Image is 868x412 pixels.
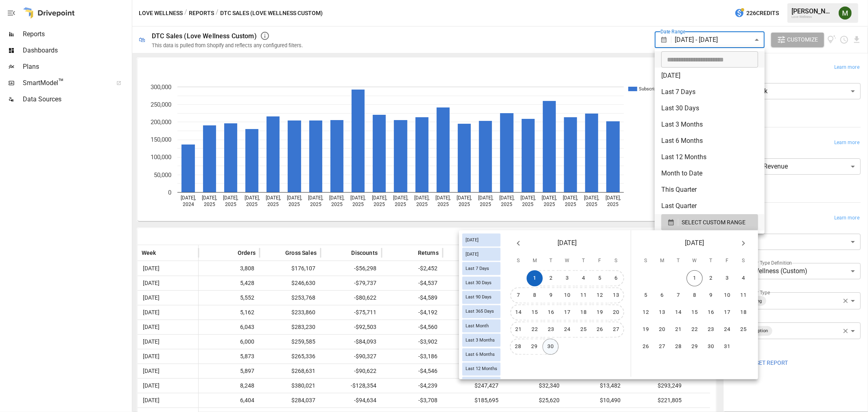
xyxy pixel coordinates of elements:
[462,248,501,261] div: [DATE]
[593,253,607,270] span: Friday
[575,287,592,304] button: 11
[655,165,765,182] li: Month to Date
[719,287,735,304] button: 10
[608,305,624,321] button: 20
[462,323,492,329] span: Last Month
[654,305,670,321] button: 13
[720,253,735,270] span: Friday
[462,362,501,375] div: Last 12 Months
[462,237,482,243] span: [DATE]
[462,305,501,318] div: Last 365 Days
[719,270,735,287] button: 3
[527,287,543,304] button: 8
[719,305,735,321] button: 17
[462,320,501,333] div: Last Month
[559,287,575,304] button: 10
[510,235,527,252] button: Previous month
[638,287,654,304] button: 5
[462,295,495,300] span: Last 90 Days
[462,276,501,289] div: Last 30 Days
[735,287,752,304] button: 11
[655,116,765,133] li: Last 3 Months
[462,309,497,314] span: Last 365 Days
[462,281,495,286] span: Last 30 Days
[703,305,719,321] button: 16
[592,305,608,321] button: 19
[687,253,702,270] span: Wednesday
[703,287,719,304] button: 9
[608,287,624,304] button: 13
[682,217,746,228] span: SELECT CUSTOM RANGE
[608,322,624,338] button: 27
[462,262,501,275] div: Last 7 Days
[510,305,527,321] button: 14
[655,253,669,270] span: Monday
[654,339,670,355] button: 27
[655,182,765,198] li: This Quarter
[462,337,498,343] span: Last 3 Months
[655,84,765,100] li: Last 7 Days
[543,322,559,338] button: 23
[719,339,735,355] button: 31
[687,322,703,338] button: 22
[703,339,719,355] button: 30
[655,149,765,165] li: Last 12 Months
[638,339,654,355] button: 26
[670,305,687,321] button: 14
[671,253,686,270] span: Tuesday
[608,270,624,287] button: 6
[609,253,623,270] span: Saturday
[685,238,704,249] span: [DATE]
[654,287,670,304] button: 6
[655,68,765,84] li: [DATE]
[543,270,559,287] button: 2
[462,291,501,304] div: Last 90 Days
[560,253,575,270] span: Wednesday
[462,366,501,372] span: Last 12 Months
[511,253,526,270] span: Sunday
[575,270,592,287] button: 4
[736,253,751,270] span: Saturday
[687,339,703,355] button: 29
[670,339,687,355] button: 28
[592,287,608,304] button: 12
[544,253,558,270] span: Tuesday
[638,305,654,321] button: 12
[559,270,575,287] button: 3
[559,305,575,321] button: 17
[592,270,608,287] button: 5
[462,377,501,390] div: Last Year
[704,253,718,270] span: Thursday
[670,287,687,304] button: 7
[576,253,591,270] span: Thursday
[661,214,758,230] button: SELECT CUSTOM RANGE
[687,305,703,321] button: 15
[527,253,542,270] span: Monday
[558,238,577,249] span: [DATE]
[719,322,735,338] button: 24
[687,287,703,304] button: 8
[462,352,498,357] span: Last 6 Months
[655,100,765,116] li: Last 30 Days
[575,305,592,321] button: 18
[526,339,542,355] button: 29
[655,198,765,214] li: Last Quarter
[735,322,752,338] button: 25
[687,270,703,287] button: 1
[510,339,526,355] button: 28
[735,305,752,321] button: 18
[592,322,608,338] button: 26
[510,287,527,304] button: 7
[527,322,543,338] button: 22
[638,322,654,338] button: 19
[654,322,670,338] button: 20
[462,234,501,247] div: [DATE]
[527,305,543,321] button: 15
[559,322,575,338] button: 24
[703,322,719,338] button: 23
[735,235,752,252] button: Next month
[462,348,501,361] div: Last 6 Months
[543,305,559,321] button: 16
[543,287,559,304] button: 9
[542,339,559,355] button: 30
